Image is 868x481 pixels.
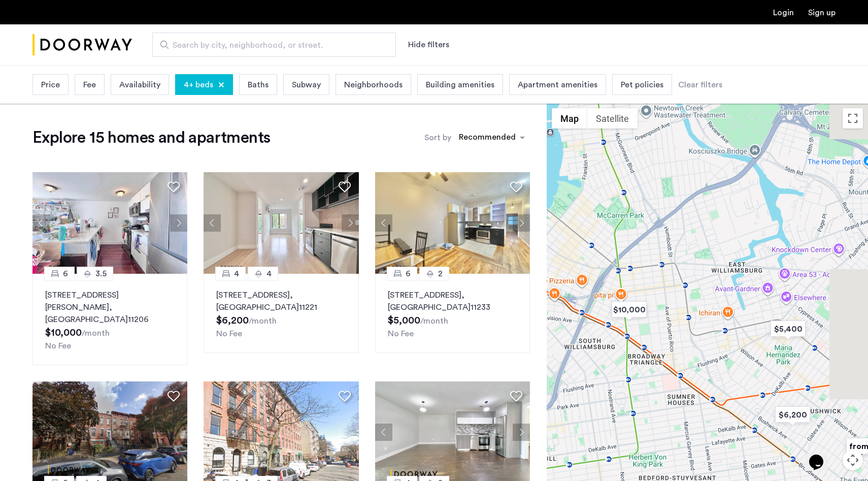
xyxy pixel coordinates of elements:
[608,298,651,321] div: $10,000
[587,108,638,129] button: Show satellite imagery
[513,214,530,232] button: Next apartment
[621,79,663,91] span: Pet policies
[248,79,269,91] span: Baths
[173,39,368,51] span: Search by city, neighborhood, or street.
[45,328,82,338] span: $10,000
[152,33,396,57] input: Apartment Search
[375,274,530,353] a: 62[STREET_ADDRESS], [GEOGRAPHIC_DATA]11233No Fee
[420,317,448,325] sub: /month
[41,79,60,91] span: Price
[344,79,403,91] span: Neighborhoods
[457,131,516,146] div: Recommended
[518,79,597,91] span: Apartment amenities
[771,403,814,426] div: $6,200
[454,129,530,147] ng-select: sort-apartment
[773,9,794,17] a: Login
[406,268,411,280] span: 6
[45,289,175,326] p: [STREET_ADDRESS][PERSON_NAME] 11206
[375,214,392,232] button: Previous apartment
[204,172,359,274] img: 2012_638486494549611557.jpeg
[424,132,451,144] label: Sort by
[204,274,358,353] a: 44[STREET_ADDRESS], [GEOGRAPHIC_DATA]11221No Fee
[32,214,50,232] button: Previous apartment
[843,450,863,470] button: Map camera controls
[170,214,187,232] button: Next apartment
[32,127,270,148] h1: Explore 15 homes and apartments
[83,79,96,91] span: Fee
[216,315,249,326] span: $6,200
[184,79,213,91] span: 4+ beds
[45,342,71,350] span: No Fee
[808,9,836,17] a: Registration
[408,39,449,51] button: Show or hide filters
[766,317,810,340] div: $5,400
[32,26,132,64] a: Cazamio Logo
[32,26,132,64] img: logo
[388,315,420,326] span: $5,000
[426,79,494,91] span: Building amenities
[292,79,321,91] span: Subway
[513,424,530,441] button: Next apartment
[249,317,277,325] sub: /month
[342,214,359,232] button: Next apartment
[388,330,414,338] span: No Fee
[438,268,443,280] span: 2
[32,274,187,365] a: 63.5[STREET_ADDRESS][PERSON_NAME], [GEOGRAPHIC_DATA]11206No Fee
[216,330,242,338] span: No Fee
[32,172,188,274] img: 2016_638524673586775362.jpeg
[63,268,68,280] span: 6
[843,108,863,129] button: Toggle fullscreen view
[82,329,110,337] sub: /month
[678,79,722,91] div: Clear filters
[204,214,221,232] button: Previous apartment
[375,424,392,441] button: Previous apartment
[95,268,107,280] span: 3.5
[805,440,838,471] iframe: chat widget
[266,268,272,280] span: 4
[388,289,517,313] p: [STREET_ADDRESS] 11233
[552,108,587,129] button: Show street map
[216,289,346,313] p: [STREET_ADDRESS] 11221
[234,268,239,280] span: 4
[119,79,160,91] span: Availability
[375,172,530,274] img: 4f6b9112-ac7c-4443-895b-e950d3f5df76_638766516433613728.jpeg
